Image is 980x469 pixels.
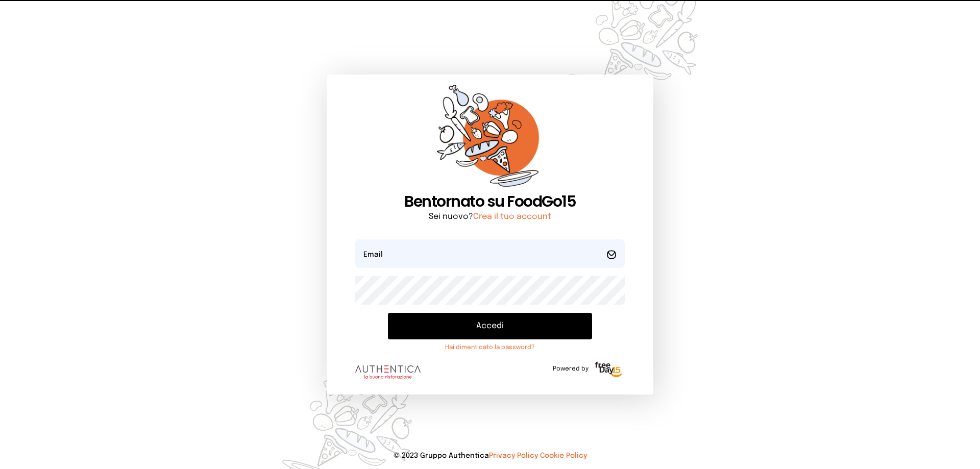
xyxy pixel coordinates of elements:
button: Accedi [388,313,592,339]
a: Privacy Policy [489,452,538,459]
img: logo.8f33a47.png [355,365,421,379]
span: Powered by [553,365,589,373]
img: sticker-orange.65babaf.png [437,85,543,192]
a: Crea il tuo account [473,212,551,221]
p: © 2023 Gruppo Authentica [16,451,964,461]
a: Hai dimenticato la password? [388,343,592,352]
h1: Bentornato su FoodGo15 [355,192,625,211]
a: Cookie Policy [540,452,587,459]
p: Sei nuovo? [355,211,625,223]
img: logo-freeday.3e08031.png [593,360,625,380]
